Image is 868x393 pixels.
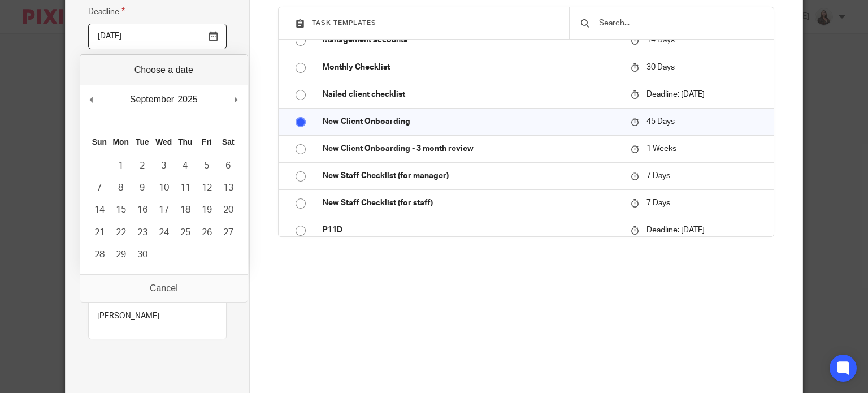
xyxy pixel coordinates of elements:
button: 18 [175,199,196,221]
div: 2025 [176,91,199,108]
span: 45 Days [646,118,675,126]
button: 6 [218,155,239,177]
button: 21 [89,222,110,244]
p: P11D [323,224,619,236]
button: 12 [196,177,218,199]
p: New Client Onboarding [323,116,619,127]
button: 4 [175,155,196,177]
input: Use the arrow keys to pick a date [88,24,227,49]
button: 5 [196,155,218,177]
button: 2 [132,155,153,177]
button: 25 [175,222,196,244]
button: 20 [218,199,239,221]
button: 9 [132,177,153,199]
p: [PERSON_NAME] [97,310,218,322]
button: 10 [153,177,175,199]
button: 13 [218,177,239,199]
button: 28 [89,244,110,266]
button: 8 [110,177,132,199]
button: 26 [196,222,218,244]
abbr: Tuesday [136,137,149,146]
span: Task templates [312,20,376,26]
abbr: Monday [113,137,129,146]
span: 1 Weeks [646,145,676,153]
p: Client [97,296,218,305]
label: Deadline [88,5,125,18]
button: 1 [110,155,132,177]
button: 17 [153,199,175,221]
button: 14 [89,199,110,221]
button: 19 [196,199,218,221]
span: 7 Days [646,172,670,180]
abbr: Thursday [178,137,192,146]
p: New Client Onboarding - 3 month review [323,143,619,154]
button: 22 [110,222,132,244]
div: September [128,91,176,108]
abbr: Sunday [92,137,107,146]
p: New Client Onboarding [97,273,218,284]
span: 14 Days [646,36,675,44]
span: 7 Days [646,199,670,207]
span: 30 Days [646,63,675,71]
abbr: Friday [202,137,212,146]
button: Previous Month [86,91,97,108]
abbr: Wednesday [155,137,172,146]
button: 24 [153,222,175,244]
button: 29 [110,244,132,266]
abbr: Saturday [222,137,235,146]
button: 23 [132,222,153,244]
button: 7 [89,177,110,199]
p: Monthly Checklist [323,62,619,73]
p: Nailed client checklist [323,89,619,100]
button: 30 [132,244,153,266]
button: 27 [218,222,239,244]
input: Search... [598,17,762,29]
p: New Staff Checklist (for manager) [323,170,619,182]
button: 11 [175,177,196,199]
p: New Staff Checklist (for staff) [323,197,619,209]
span: Deadline: [DATE] [646,90,705,98]
p: Management accounts [323,34,619,46]
button: 16 [132,199,153,221]
span: Deadline: [DATE] [646,226,705,234]
button: 15 [110,199,132,221]
button: Next Month [231,91,242,108]
button: 3 [153,155,175,177]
